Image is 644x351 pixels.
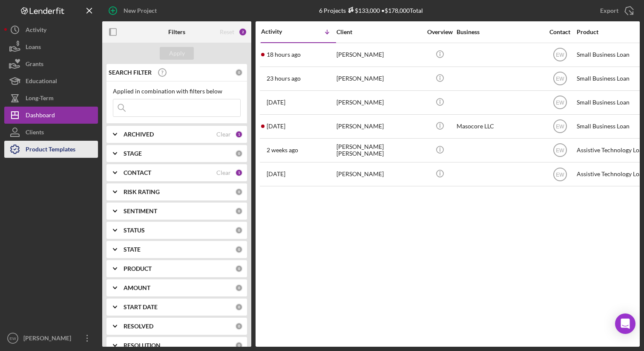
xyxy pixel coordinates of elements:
div: 0 [235,342,243,349]
b: RESOLUTION [124,342,161,349]
button: New Project [102,2,165,19]
div: 6 Projects • $178,000 Total [319,7,423,14]
div: 0 [235,265,243,273]
button: Apply [160,47,194,60]
div: Dashboard [26,107,55,126]
b: ARCHIVED [124,131,154,138]
button: Educational [4,73,98,90]
div: Loans [26,38,41,58]
div: Business [457,29,542,35]
b: START DATE [124,304,158,310]
b: RISK RATING [124,189,160,195]
button: Activity [4,21,98,38]
div: [PERSON_NAME] [336,44,422,66]
button: Export [592,2,640,19]
div: [PERSON_NAME] [336,91,422,114]
div: $133,000 [346,7,380,14]
div: 0 [235,284,243,292]
div: Long-Term [26,90,54,109]
div: 0 [235,150,243,157]
div: New Project [124,2,157,19]
text: EW [556,100,564,106]
div: 0 [235,303,243,311]
b: STATUS [124,227,145,234]
div: 0 [235,207,243,215]
div: [PERSON_NAME] [21,330,77,349]
div: 1 [235,169,243,177]
div: Client [336,29,422,35]
div: Applied in combination with filters below [113,88,241,95]
button: EW[PERSON_NAME] [4,330,98,347]
div: 0 [235,246,243,253]
time: 2025-09-23 21:31 [267,51,301,58]
div: 0 [235,322,243,330]
time: 2025-09-23 17:05 [267,75,301,82]
div: Product Templates [26,141,75,160]
div: Open Intercom Messenger [615,313,635,334]
time: 2025-09-22 20:57 [267,99,285,106]
div: 0 [235,188,243,196]
b: RESOLVED [124,323,153,330]
div: Reset [220,29,234,35]
button: Clients [4,124,98,141]
div: 0 [235,226,243,234]
div: [PERSON_NAME] [PERSON_NAME] [336,139,422,162]
b: SEARCH FILTER [109,69,152,76]
div: Clear [216,169,231,176]
b: PRODUCT [124,265,152,272]
div: Activity [26,21,46,41]
div: Activity [261,28,299,35]
div: Export [600,2,618,19]
div: Apply [169,47,185,60]
div: [PERSON_NAME] [336,163,422,186]
button: Product Templates [4,141,98,158]
div: 0 [235,69,243,76]
div: Clients [26,124,44,143]
text: EW [556,52,564,58]
text: EW [9,336,16,341]
div: 2 [239,28,247,36]
div: Educational [26,73,57,92]
text: EW [556,148,564,154]
button: Grants [4,55,98,73]
button: Loans [4,38,98,55]
div: Overview [424,29,456,35]
text: EW [556,124,564,130]
div: Grants [26,55,43,75]
button: Dashboard [4,107,98,124]
text: EW [556,171,564,177]
div: 1 [235,131,243,138]
b: Filters [168,29,185,35]
div: [PERSON_NAME] [336,67,422,90]
b: STATE [124,246,141,253]
button: Long-Term [4,90,98,107]
b: CONTACT [124,169,151,176]
div: Masocore LLC [457,115,542,138]
time: 2025-09-03 18:57 [267,171,285,177]
div: [PERSON_NAME] [336,115,422,138]
div: Contact [544,29,576,35]
b: SENTIMENT [124,208,157,215]
b: AMOUNT [124,284,150,291]
time: 2025-09-22 20:40 [267,123,285,130]
div: Clear [216,131,231,138]
text: EW [556,76,564,82]
b: STAGE [124,150,142,157]
time: 2025-09-13 06:22 [267,147,298,154]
